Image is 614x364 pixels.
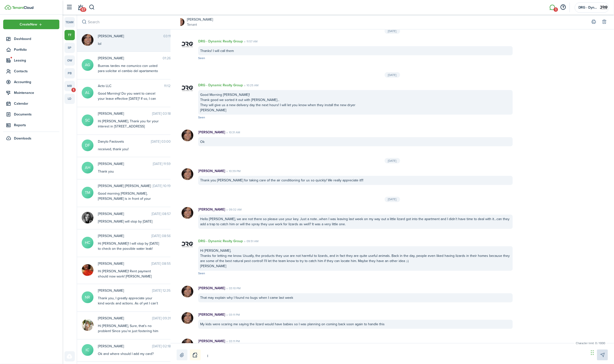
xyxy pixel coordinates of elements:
p: [PERSON_NAME] [198,168,225,174]
div: [PERSON_NAME] will stop by [DATE] [98,219,159,224]
time: [DATE] 12:35 AM [152,288,176,293]
img: Lauren Schafer [82,319,93,331]
p: [PERSON_NAME] [198,130,225,135]
div: Hello [PERSON_NAME], we are not there so please use your key. Just a note…when I was leaving last... [198,215,513,229]
time: [DATE] 11:59 AM [153,161,176,166]
avatar-text: HC [82,237,93,249]
div: Thanks! I will call them [198,46,513,55]
button: Open sidebar [65,3,74,12]
span: Helen Cabral [98,233,151,238]
time: [DATE] 09:31 PM [152,316,176,321]
span: Downloads [14,136,31,141]
div: Thank you [98,169,159,174]
div: Good Morning [PERSON_NAME]! Thank good we sorted it out with [PERSON_NAME]... They will give us a... [198,90,513,115]
img: Irene Monyard [182,286,193,298]
span: 1 [71,88,76,92]
span: Arlety Guerra [98,56,163,61]
div: [DATE] [385,72,400,78]
time: 11:57 AM [243,39,258,44]
img: Violet Paley-Conway [82,212,93,224]
avatar-text: AG [82,59,93,71]
a: tt [65,30,75,40]
img: Tawanna Bland [82,264,93,276]
span: Lauren Schafer [98,316,152,321]
span: Documents [14,112,59,117]
span: Tania Minguet Pacheco [98,183,153,188]
a: sp [65,43,75,53]
div: [DATE] [385,28,400,34]
div: Hi [PERSON_NAME]! Rent payment should now work! [PERSON_NAME] [98,269,159,279]
div: Drag [591,345,594,360]
span: Anjuman Hossain [98,161,153,166]
span: Dashboard [14,36,59,41]
time: [DATE] 08:57 PM [152,211,176,216]
span: Nick Russell [98,288,152,293]
time: 10:39 PM [225,169,241,173]
time: [DATE] 03:18 PM [152,111,176,116]
span: Accounting [14,79,59,85]
span: Create New [20,23,38,26]
button: Delete [601,19,608,25]
button: Search [89,3,95,12]
button: Notice [190,350,201,360]
time: 10:31 AM [225,130,240,135]
time: [DATE] 08:55 PM [151,261,176,266]
a: Reports [3,120,59,130]
img: Irene Monyard [177,18,184,26]
iframe: Chat Widget [589,340,614,364]
span: Violet Paley-Conway [98,211,152,216]
div: Hi [PERSON_NAME]! I will stop by [DATE] to check on the possible water leak! [PERSON_NAME] [98,241,159,256]
avatar-text: DF [82,139,93,151]
time: [DATE] 08:56 PM [151,233,176,238]
button: Search [81,19,88,25]
p: DRG - Dynamic Realty Group [198,239,243,244]
span: Reports [14,123,59,128]
time: 03:11 PM [225,313,240,317]
span: Portfolio [14,47,59,52]
span: Leasing [14,58,59,63]
a: Tenant [187,22,213,27]
div: Thank you, I greatly appreciate your kind words and actions. As of yet I can’t say a timeline. Tw... [98,296,159,326]
input: search [77,15,180,29]
img: Irene Monyard [182,312,193,324]
avatar-text: NR [82,291,93,303]
a: team [65,17,75,27]
img: DRG - Dynamic Realty Group [182,39,193,50]
time: [DATE] 03:00 PM [151,139,176,144]
button: Open resource center [559,3,567,12]
p: [PERSON_NAME] [198,207,225,212]
time: 03:10 PM [225,286,241,291]
button: Open menu [3,20,59,29]
span: Calendar [14,101,59,106]
span: Acto LLC [98,83,164,88]
div: Buenas tardes me comunico con usted para solicitar el cambio del apartamento 1H por el 3H en cuan... [98,63,159,94]
time: 03:11 PM [163,34,176,39]
a: Notifications [76,1,85,14]
span: 57 [80,7,86,12]
div: lol [98,41,159,46]
a: ow [65,55,75,66]
a: pb [65,68,75,78]
time: 09:32 AM [225,208,242,212]
div: Hi [PERSON_NAME], Thank you for your interest in [STREET_ADDRESS][PERSON_NAME] Unfortunately, the... [98,119,159,165]
span: Danylo Fastovets [98,139,151,144]
span: Shanika Cooper [98,111,152,116]
img: DRG - Dynamic Realty Group [182,83,193,94]
time: 03:11 PM [225,339,240,344]
small: Character limit: 0 / 1000 [575,341,607,345]
span: Seen [198,115,205,120]
img: Irene Monyard [82,34,93,46]
a: [PERSON_NAME] [187,17,213,22]
div: Good morning [PERSON_NAME], [PERSON_NAME] is in front of your door, can you please open the door?... [98,191,159,212]
a: mr [65,81,75,91]
time: 01:26 PM [163,56,176,61]
img: Irene Monyard [182,168,193,180]
span: Seen [198,271,205,276]
div: Ok and where should I add my card? [98,351,159,356]
span: Tawanna Bland [98,261,151,266]
p: [PERSON_NAME] [198,286,225,291]
span: Irene Monyard [98,34,163,39]
img: Irene Monyard [182,339,193,351]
